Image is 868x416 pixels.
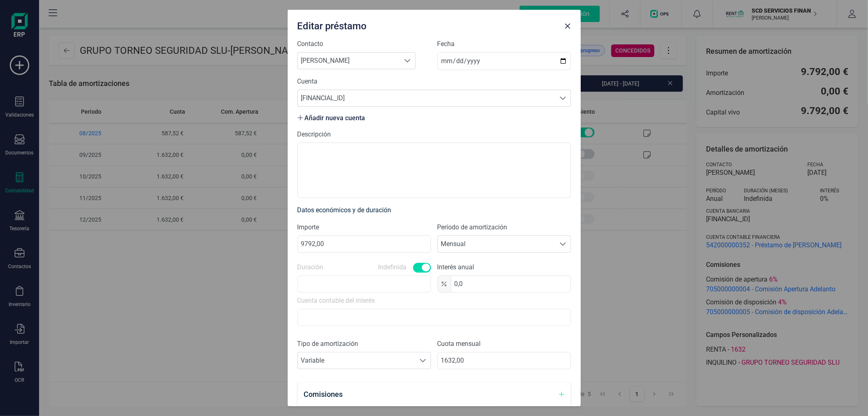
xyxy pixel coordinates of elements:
[298,53,400,69] span: [PERSON_NAME]
[438,236,555,252] span: Mensual
[297,77,571,86] label: Cuenta
[298,352,415,369] span: Variable
[297,39,431,49] label: Contacto
[297,222,431,232] label: Importe
[378,262,407,272] label: Indefinida
[297,113,407,123] span: Añadir nueva cuenta
[437,339,571,349] label: Cuota mensual
[297,296,375,306] label: Cuenta contable del interés
[298,90,555,106] span: [FINANCIAL_ID]
[304,389,343,400] h6: Comisiones
[437,262,571,272] label: Interés anual
[437,222,571,232] label: Período de amortización
[297,339,431,349] label: Tipo de amortización
[297,262,324,272] label: Duración
[294,16,561,33] div: Editar préstamo
[297,130,571,139] label: Descripción
[437,39,571,49] label: Fecha
[297,205,571,216] h6: Datos económicos y de duración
